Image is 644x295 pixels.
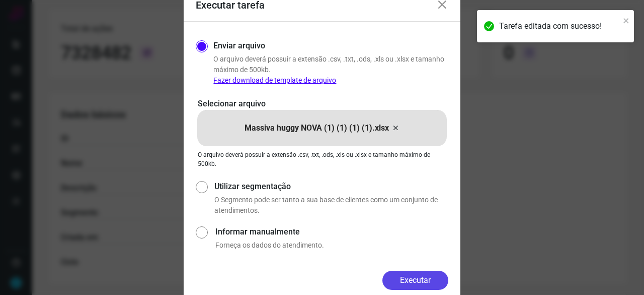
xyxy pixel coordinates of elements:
div: Tarefa editada com sucesso! [499,20,620,32]
p: O arquivo deverá possuir a extensão .csv, .txt, .ods, .xls ou .xlsx e tamanho máximo de 500kb. [213,54,448,86]
label: Enviar arquivo [213,40,265,52]
label: Utilizar segmentação [214,181,448,193]
p: Massiva huggy NOVA (1) (1) (1) (1).xlsx [245,122,389,134]
p: O arquivo deverá possuir a extensão .csv, .txt, .ods, .xls ou .xlsx e tamanho máximo de 500kb. [198,150,446,168]
p: Forneça os dados do atendimento. [215,240,448,251]
p: Selecionar arquivo [198,98,446,110]
a: Fazer download de template de arquivo [213,76,336,84]
p: O Segmento pode ser tanto a sua base de clientes como um conjunto de atendimentos. [214,195,448,216]
button: close [623,14,630,26]
label: Informar manualmente [215,226,448,238]
button: Executar [382,271,448,290]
